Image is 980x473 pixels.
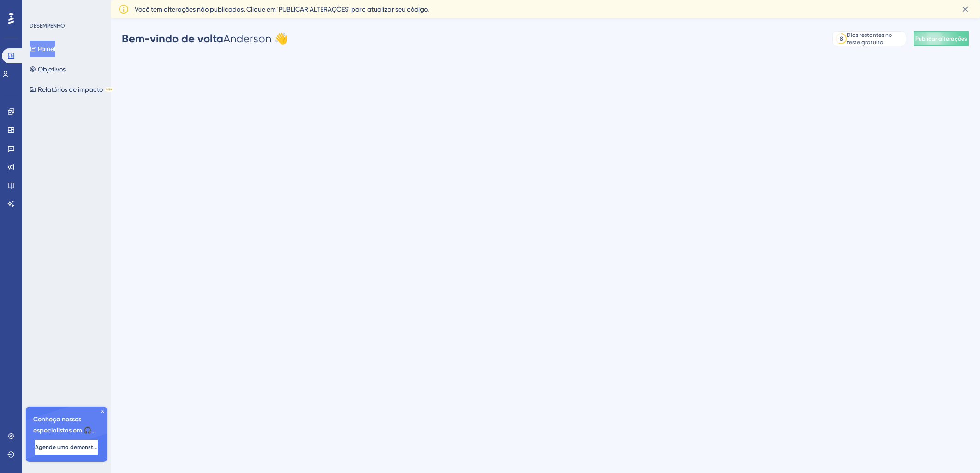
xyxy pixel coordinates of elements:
div: BETA [105,87,113,92]
div: DESEMPENHO [30,22,65,30]
font: Objetivos [38,64,66,75]
span: Agende uma demonstração [35,443,98,451]
div: Dias restantes no teste gratuito [847,31,903,46]
span: Conheça nossos especialistas em 🎧 integração [33,414,100,436]
button: Agende uma demonstração [35,440,98,455]
button: Painel [30,41,55,57]
font: Relatórios de impacto [38,84,103,95]
button: Relatórios de impactoBETA [30,81,113,98]
span: Bem-vindo de volta [122,32,223,45]
span: Publicar alterações [915,35,967,42]
div: Anderson 👋 [122,31,288,46]
button: Publicar alterações [914,31,969,46]
span: Você tem alterações não publicadas. Clique em 'PUBLICAR ALTERAÇÕES' para atualizar seu código. [135,4,429,15]
button: Objetivos [30,61,66,77]
div: 8 [840,35,843,42]
font: Painel [38,43,55,54]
